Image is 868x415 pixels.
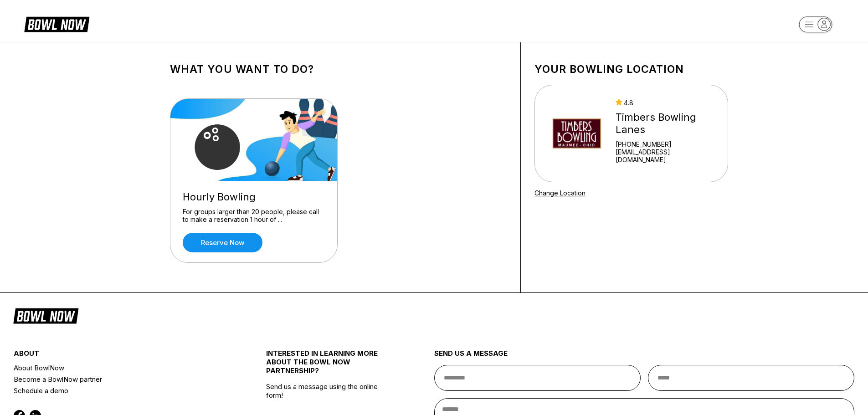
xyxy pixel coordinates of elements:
h1: What you want to do? [170,63,507,76]
a: Schedule a demo [14,385,224,396]
div: about [14,349,224,362]
div: For groups larger than 20 people, please call to make a reservation 1 hour of ... [183,208,325,224]
div: Hourly Bowling [183,191,325,203]
h1: Your bowling location [534,63,728,76]
a: [EMAIL_ADDRESS][DOMAIN_NAME] [616,148,716,164]
a: Change Location [534,189,586,197]
a: Reserve now [183,233,262,252]
div: send us a message [434,349,855,365]
img: Hourly Bowling [170,99,338,181]
a: Become a BowlNow partner [14,374,224,385]
img: Timbers Bowling Lanes [547,99,607,168]
div: [PHONE_NUMBER] [616,140,716,148]
div: 4.8 [616,99,716,107]
div: INTERESTED IN LEARNING MORE ABOUT THE BOWL NOW PARTNERSHIP? [266,349,392,382]
div: Timbers Bowling Lanes [616,111,716,136]
a: About BowlNow [14,362,224,374]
